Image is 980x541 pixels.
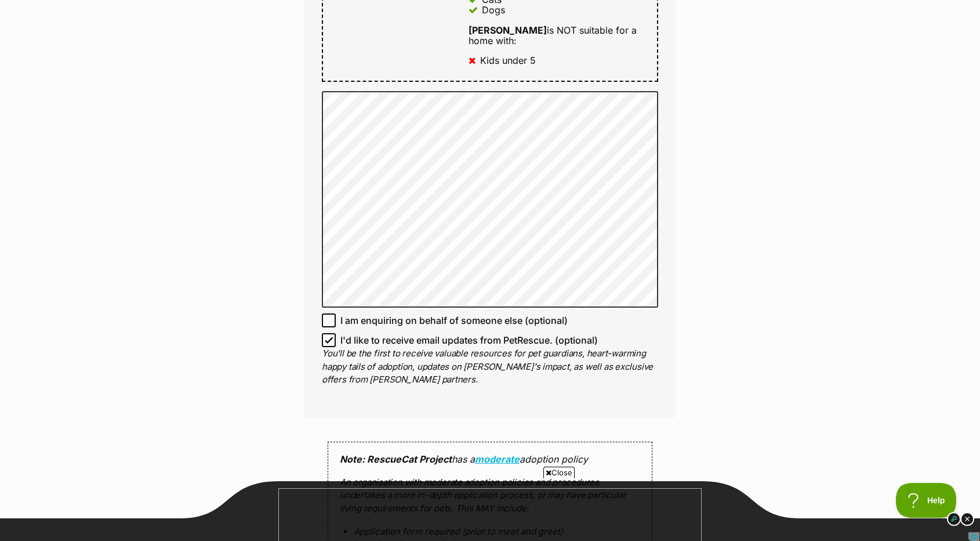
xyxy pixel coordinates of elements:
div: Kids under 5 [480,55,536,66]
div: Dogs [482,5,505,15]
strong: [PERSON_NAME] [469,24,547,36]
img: close_dark.svg [960,512,974,526]
div: is NOT suitable for a home with: [469,25,642,46]
img: info_dark.svg [947,512,961,526]
strong: Note: RescueCat Project [340,453,452,465]
span: Close [543,467,575,478]
p: An organisation with moderate adoption policies and procedures undertakes a more in-depth applica... [340,476,640,515]
span: I'd like to receive email updates from PetRescue. (optional) [340,333,598,347]
span: I am enquiring on behalf of someone else (optional) [340,313,568,327]
a: moderate [475,453,520,465]
p: You'll be the first to receive valuable resources for pet guardians, heart-warming happy tails of... [322,347,658,387]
